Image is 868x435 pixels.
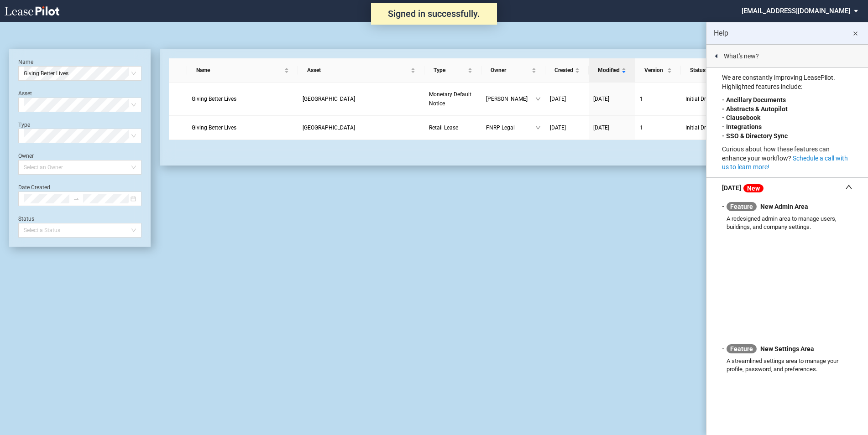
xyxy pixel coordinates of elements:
[303,123,420,132] a: [GEOGRAPHIC_DATA]
[550,94,584,104] a: [DATE]
[486,94,535,104] span: [PERSON_NAME]
[18,122,30,128] label: Type
[593,123,631,132] a: [DATE]
[73,196,79,202] span: swap-right
[685,123,739,132] span: Initial Draft
[303,94,420,104] a: [GEOGRAPHIC_DATA]
[24,67,136,80] span: Giving Better Lives
[690,66,734,75] span: Status
[18,90,32,97] label: Asset
[429,124,458,131] span: Retail Lease
[681,58,749,83] th: Status
[550,124,566,131] span: [DATE]
[18,184,50,191] label: Date Created
[640,123,676,132] a: 1
[307,66,409,75] span: Asset
[429,91,471,107] span: Monetary Default Notice
[640,124,643,131] span: 1
[18,59,33,65] label: Name
[192,123,293,132] a: Giving Better Lives
[640,94,676,104] a: 1
[429,90,477,108] a: Monetary Default Notice
[303,96,355,102] span: Lakeside Professional Center
[303,124,355,131] span: Lakeside Professional Center
[429,123,477,132] a: Retail Lease
[635,58,681,83] th: Version
[481,58,545,83] th: Owner
[434,66,466,75] span: Type
[593,124,609,131] span: [DATE]
[554,66,573,75] span: Created
[593,96,609,102] span: [DATE]
[644,66,665,75] span: Version
[424,58,481,83] th: Type
[196,66,282,75] span: Name
[18,216,34,222] label: Status
[550,123,584,132] a: [DATE]
[589,58,635,83] th: Modified
[486,123,535,132] span: FNRP Legal
[298,58,424,83] th: Asset
[192,96,236,102] span: Giving Better Lives
[598,66,620,75] span: Modified
[192,124,236,131] span: Giving Better Lives
[187,58,298,83] th: Name
[73,196,79,202] span: to
[640,96,643,102] span: 1
[550,96,566,102] span: [DATE]
[18,153,34,159] label: Owner
[535,96,541,102] span: down
[371,3,497,25] div: Signed in successfully.
[593,94,631,104] a: [DATE]
[685,94,739,104] span: Initial Draft
[491,66,530,75] span: Owner
[192,94,293,104] a: Giving Better Lives
[535,125,541,130] span: down
[545,58,589,83] th: Created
